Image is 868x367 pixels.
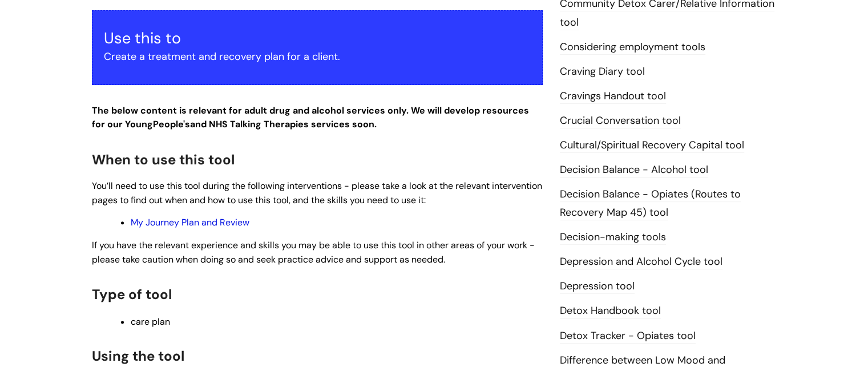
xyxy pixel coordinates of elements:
[92,151,235,168] span: When to use this tool
[92,285,172,303] span: Type of tool
[560,255,722,269] a: Depression and Alcohol Cycle tool
[560,138,744,153] a: Cultural/Spiritual Recovery Capital tool
[104,47,531,66] p: Create a treatment and recovery plan for a client.
[560,187,741,220] a: Decision Balance - Opiates (Routes to Recovery Map 45) tool
[104,29,531,47] h3: Use this to
[131,316,170,328] span: care plan
[560,304,661,318] a: Detox Handbook tool
[560,89,666,104] a: Cravings Handout tool
[560,163,708,178] a: Decision Balance - Alcohol tool
[92,180,542,206] span: You’ll need to use this tool during the following interventions - please take a look at the relev...
[560,230,666,245] a: Decision-making tools
[560,40,705,55] a: Considering employment tools
[92,347,184,365] span: Using the tool
[560,114,681,128] a: Crucial Conversation tool
[560,329,696,344] a: Detox Tracker - Opiates tool
[153,118,190,130] strong: People's
[560,64,645,79] a: Craving Diary tool
[560,279,635,294] a: Depression tool
[92,239,535,265] span: If you have the relevant experience and skills you may be able to use this tool in other areas of...
[92,104,529,131] strong: The below content is relevant for adult drug and alcohol services only. We will develop resources...
[131,216,249,228] a: My Journey Plan and Review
